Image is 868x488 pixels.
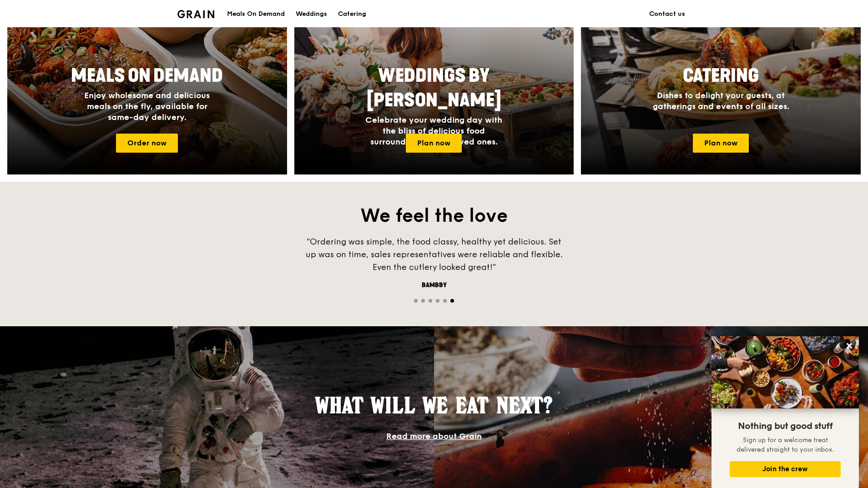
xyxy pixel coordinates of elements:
a: Contact us [644,0,691,28]
button: Join the crew [730,461,841,477]
span: What will we eat next? [315,392,553,418]
img: Grain [177,10,214,18]
span: Enjoy wholesome and delicious meals on the fly, available for same-day delivery. [84,90,210,122]
a: Plan now [693,134,749,153]
span: Go to slide 5 [443,299,447,303]
a: Catering [333,0,372,28]
div: Catering [338,0,366,28]
span: Dishes to delight your guests, at gatherings and events of all sizes. [653,90,789,111]
span: Celebrate your wedding day with the bliss of delicious food surrounded by your loved ones. [365,115,502,147]
span: Nothing but good stuff [738,421,833,432]
a: Weddings [290,0,333,28]
a: Plan now [406,134,462,153]
span: Sign up for a welcome treat delivered straight to your inbox. [737,436,834,453]
div: Weddings [296,0,327,28]
span: Meals On Demand [71,65,223,87]
span: Go to slide 6 [450,299,454,303]
a: Order now [116,134,178,153]
div: Bambby [298,281,570,290]
button: Close [842,339,857,353]
div: “Ordering was simple, the food classy, healthy yet delicious. Set up was on time, sales represent... [298,235,570,274]
span: Catering [683,65,759,87]
span: Weddings by [PERSON_NAME] [367,65,501,111]
span: Go to slide 1 [414,299,418,303]
div: Meals On Demand [227,0,285,28]
a: Read more about Grain [386,431,482,441]
span: Go to slide 4 [436,299,439,303]
span: Go to slide 2 [421,299,425,303]
span: Go to slide 3 [429,299,432,303]
img: DSC07876-Edit02-Large.jpeg [712,336,859,408]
